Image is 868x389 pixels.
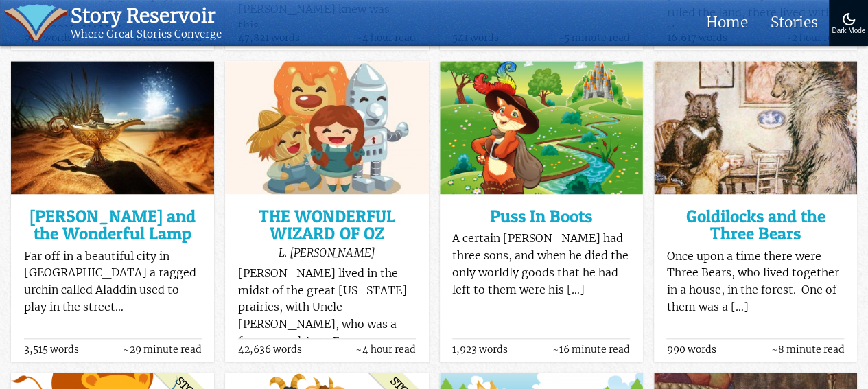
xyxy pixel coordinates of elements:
[440,61,643,195] img: Puss In Boots
[552,344,630,355] span: ~16 minute read
[238,246,416,259] div: L. [PERSON_NAME]
[71,28,222,41] div: Where Great Stories Converge
[355,344,416,355] span: ~4 hour read
[238,266,416,351] p: [PERSON_NAME] lived in the midst of the great [US_STATE] prairies, with Uncle [PERSON_NAME], who ...
[24,208,202,243] a: [PERSON_NAME] and the Wonderful Lamp
[238,208,416,243] a: THE WONDERFUL WIZARD OF OZ
[123,344,202,355] span: ~29 minute read
[832,27,865,35] div: Dark Mode
[225,61,428,195] img: THE WONDERFUL WIZARD OF OZ
[654,61,857,195] img: Goldilocks and the Three Bears
[24,344,79,355] span: 3,515 words
[4,4,68,41] img: icon of book with waver spilling out.
[666,248,844,316] p: Once upon a time there were Three Bears, who lived together in a house, in the forest. One of the...
[24,248,202,316] p: Far off in a beautiful city in [GEOGRAPHIC_DATA] a ragged urchin called Aladdin used to play in t...
[666,208,844,243] a: Goldilocks and the Three Bears
[11,61,214,195] img: Aladdin and the Wonderful Lamp
[841,11,857,27] img: Turn On Dark Mode
[771,344,844,355] span: ~8 minute read
[452,344,508,355] span: 1,923 words
[71,4,222,28] div: Story Reservoir
[452,231,630,298] p: A certain [PERSON_NAME] had three sons, and when he died the only worldly goods that he had left ...
[452,208,630,225] a: Puss In Boots
[238,344,302,355] span: 42,636 words
[666,344,716,355] span: 990 words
